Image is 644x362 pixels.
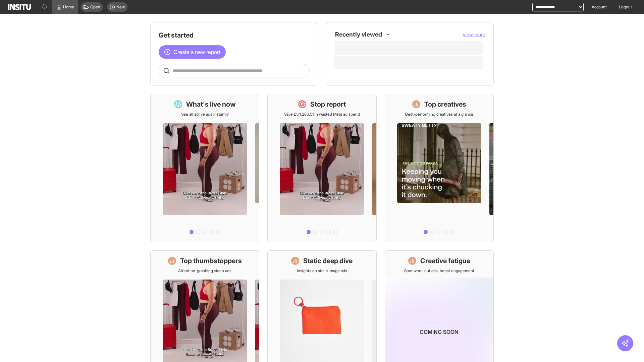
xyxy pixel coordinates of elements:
h1: Static deep dive [303,256,353,265]
span: Home [63,4,74,10]
p: See all active ads instantly [181,112,229,117]
p: Insights on static image ads [297,268,347,274]
button: View more [463,31,485,38]
button: Create a new report [159,45,226,59]
span: Open [90,4,100,10]
h1: Top thumbstoppers [180,256,242,265]
p: Best-performing creatives at a glance [405,112,473,117]
p: Attention-grabbing video ads [178,268,231,274]
h1: Top creatives [424,100,466,109]
p: Save £34,286.51 in wasted Meta ad spend [284,112,360,117]
h1: Stop report [310,100,346,109]
span: Create a new report [173,48,220,56]
a: Stop reportSave £34,286.51 in wasted Meta ad spend [267,94,376,242]
img: Logo [8,4,31,10]
a: Top creativesBest-performing creatives at a glance [385,94,494,242]
h1: What's live now [186,100,236,109]
span: New [116,4,125,10]
a: What's live nowSee all active ads instantly [150,94,259,242]
h1: Get started [159,31,310,40]
span: View more [463,32,485,37]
